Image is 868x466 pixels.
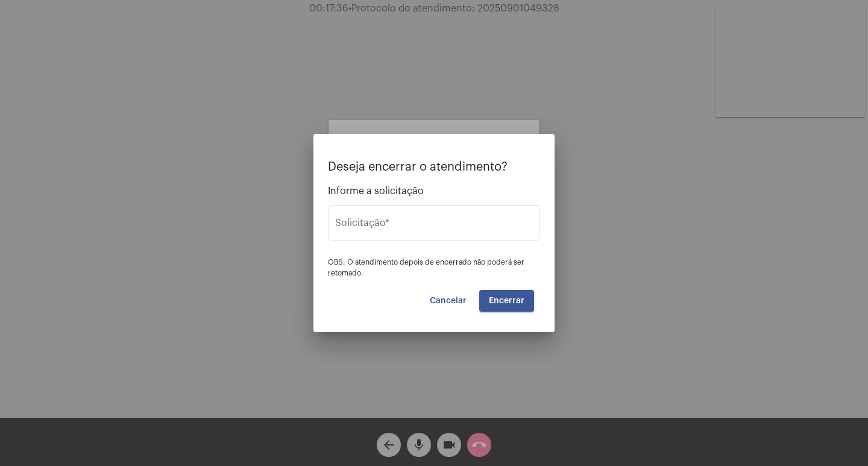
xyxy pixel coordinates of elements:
button: Cancelar [420,290,476,312]
span: Informe a solicitação [328,186,540,197]
span: Encerrar [489,297,524,305]
span: Cancelar [430,297,467,305]
span: OBS: O atendimento depois de encerrado não poderá ser retomado. [328,259,524,277]
input: Buscar solicitação [335,220,533,231]
button: Encerrar [479,290,534,312]
p: Deseja encerrar o atendimento? [328,160,540,174]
